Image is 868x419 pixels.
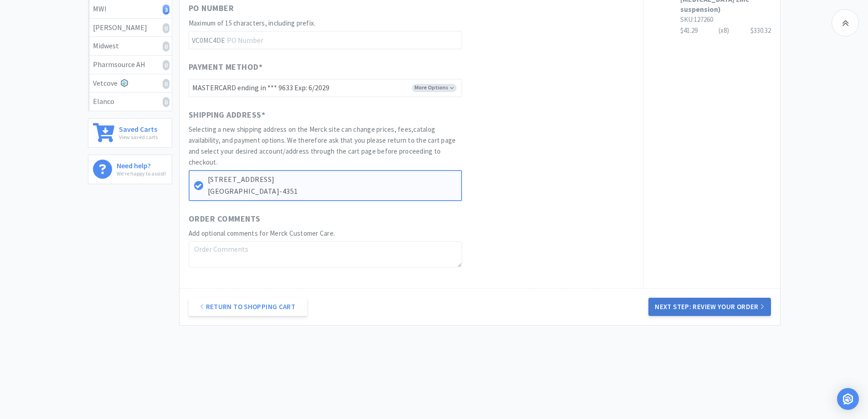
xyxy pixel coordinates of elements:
span: Selecting a new shipping address on the Merck site can change prices, fees,catalog availability, ... [189,125,456,166]
div: $41.29 [680,25,771,36]
div: Elanco [93,96,167,108]
p: [STREET_ADDRESS] [208,174,457,186]
span: SKU: 127260 [680,15,713,24]
span: Payment Method * [189,61,263,74]
a: Vetcove0 [88,74,172,93]
div: Pharmsource AH [93,59,167,71]
span: Shipping Address * [189,109,266,122]
i: 0 [163,41,169,52]
i: 0 [163,79,169,89]
p: View saved carts [119,133,158,141]
div: Midwest [93,40,167,52]
i: 0 [163,60,169,70]
i: 0 [163,23,169,33]
span: Order Comments [189,212,261,226]
h6: Saved Carts [119,123,158,133]
h6: Need help? [117,160,166,169]
a: Elanco0 [88,93,172,111]
a: Saved CartsView saved carts [88,118,172,148]
span: Add optional comments for Merck Customer Care. [189,229,335,238]
a: Pharmsource AH0 [88,56,172,74]
i: 0 [163,97,169,107]
p: [GEOGRAPHIC_DATA]-4351 [208,186,457,197]
a: Return to Shopping Cart [189,298,307,316]
i: 3 [163,5,169,15]
span: Maximum of 15 characters, including prefix. [189,19,316,27]
div: $330.32 [750,25,771,36]
input: PO Number [189,31,462,49]
div: (x 8 ) [719,25,729,36]
a: [PERSON_NAME]0 [88,19,172,37]
span: PO Number [189,2,234,15]
div: MWI [93,3,167,15]
div: [PERSON_NAME] [93,22,167,34]
div: Vetcove [93,78,167,89]
button: Next Step: Review Your Order [648,298,770,316]
span: VC0MC4DE [189,31,227,49]
div: Open Intercom Messenger [837,388,859,410]
a: Midwest0 [88,37,172,56]
p: We're happy to assist! [117,169,166,178]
